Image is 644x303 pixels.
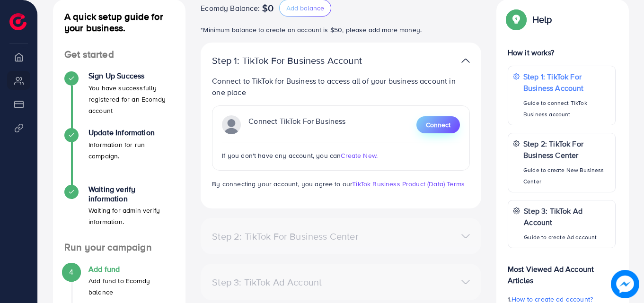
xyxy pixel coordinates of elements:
h4: Waiting verify information [88,185,174,203]
img: TikTok partner [222,115,241,134]
p: Information for run campaign. [88,139,174,162]
p: Guide to create Ad account [524,232,610,243]
p: Step 2: TikTok For Business Center [523,138,610,161]
span: Add balance [286,3,324,13]
img: Popup guide [508,11,525,28]
p: Step 1: TikTok For Business Account [523,71,610,94]
p: Step 1: TikTok For Business Account [212,55,379,66]
p: Guide to create New Business Center [523,164,610,187]
h4: A quick setup guide for your business. [53,11,185,34]
span: 4 [69,267,73,277]
a: TikTok Business Product (Data) Terms [352,179,465,189]
h4: Sign Up Success [88,71,174,80]
img: logo [9,13,26,30]
span: Ecomdy Balance: [201,2,260,14]
p: Connect TikTok For Business [248,115,345,134]
p: Help [532,14,552,25]
img: image [611,270,639,298]
span: *Minimum balance to create an account is $50, please add more money. [201,25,422,35]
h4: Update Information [88,128,174,137]
h4: Get started [53,49,185,61]
li: Update Information [53,128,185,185]
img: TikTok partner [461,54,470,68]
p: You have successfully registered for an Ecomdy account [88,82,174,116]
p: Most Viewed Ad Account Articles [508,256,616,286]
p: Add fund to Ecomdy balance [88,275,174,298]
h4: Run your campaign [53,242,185,253]
span: Connect [426,120,450,130]
p: How it works? [508,47,616,58]
span: $0 [262,2,273,14]
p: Waiting for admin verify information. [88,205,174,227]
h4: Add fund [88,265,174,274]
li: Sign Up Success [53,71,185,128]
p: Guide to connect TikTok Business account [523,97,610,120]
span: If you don't have any account, you can [222,151,341,160]
span: Create New. [341,151,378,160]
button: Connect [416,116,460,133]
li: Waiting verify information [53,185,185,242]
p: By connecting your account, you agree to our [212,178,470,190]
p: Connect to TikTok for Business to access all of your business account in one place [212,75,470,98]
p: Step 3: TikTok Ad Account [524,205,610,228]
